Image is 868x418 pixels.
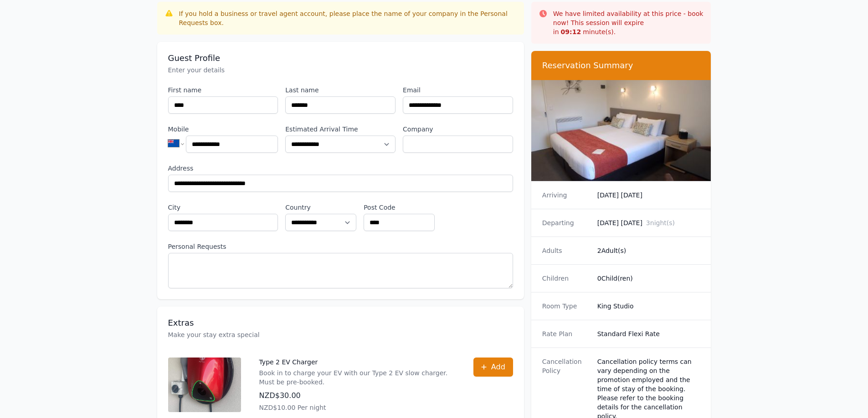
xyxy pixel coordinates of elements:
dd: Standard Flexi Rate [597,329,700,338]
dd: [DATE] [DATE] [597,191,700,200]
span: Add [491,362,505,373]
p: Enter your details [168,65,513,75]
label: Country [285,203,356,212]
label: Personal Requests [168,242,513,251]
dt: Room Type [542,302,590,311]
label: Email [403,86,513,95]
dt: Arriving [542,191,590,200]
p: NZD$30.00 [259,390,455,401]
label: Mobile [168,125,278,134]
strong: 09 : 12 [561,28,581,35]
label: Last name [285,86,395,95]
div: If you hold a business or travel agent account, please place the name of your company in the Pers... [179,9,517,27]
p: Type 2 EV Charger [259,358,455,367]
dt: Departing [542,218,590,227]
label: City [168,203,278,212]
dd: 0 Child(ren) [597,274,700,283]
label: Estimated Arrival Time [285,125,395,134]
dd: King Studio [597,302,700,311]
h3: Guest Profile [168,53,513,64]
p: NZD$10.00 Per night [259,403,455,412]
dd: 2 Adult(s) [597,246,700,255]
img: Type 2 EV Charger [168,358,241,412]
dt: Adults [542,246,590,255]
p: Make your stay extra special [168,330,513,339]
p: We have limited availability at this price - book now! This session will expire in minute(s). [553,9,704,36]
dt: Rate Plan [542,329,590,338]
button: Add [473,358,513,377]
label: First name [168,86,278,95]
p: Book in to charge your EV with our Type 2 EV slow charger. Must be pre-booked. [259,368,455,387]
h3: Reservation Summary [542,60,700,71]
dt: Children [542,274,590,283]
label: Company [403,125,513,134]
img: King Studio [531,80,711,181]
label: Address [168,164,513,173]
dd: [DATE] [DATE] [597,218,700,227]
h3: Extras [168,317,513,328]
label: Post Code [364,203,435,212]
span: 3 night(s) [646,219,675,227]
